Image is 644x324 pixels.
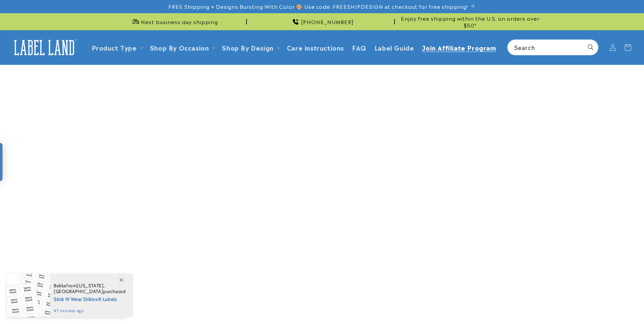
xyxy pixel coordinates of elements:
span: FREE Shipping + Designs Bursting With Color 🎨 Use code: FREESHIPDESIGN at checkout for free shipp... [168,3,468,10]
a: Label Land [8,34,81,60]
span: Next business day shipping [141,18,218,25]
a: FAQ [348,39,370,55]
a: Product Type [92,43,137,52]
span: [GEOGRAPHIC_DATA] [54,288,103,294]
span: FAQ [352,43,366,51]
a: Shop By Design [222,43,273,52]
span: from , purchased [54,283,126,294]
span: [US_STATE] [77,283,104,289]
div: Announcement [250,13,395,30]
span: Join Affiliate Program [422,43,496,51]
summary: Product Type [88,39,146,55]
span: Care instructions [287,43,344,51]
a: Label Guide [370,39,418,55]
a: Join Affiliate Program [418,39,500,55]
span: Shop By Occasion [150,43,209,51]
summary: Shop By Occasion [146,39,218,55]
div: Announcement [398,13,543,30]
button: Search [583,40,598,55]
img: Label Land [10,37,78,58]
a: Care instructions [283,39,348,55]
span: Bekka [54,283,66,289]
span: [PHONE_NUMBER] [301,18,354,25]
span: Label Guide [374,43,414,51]
summary: Shop By Design [218,39,282,55]
span: Enjoy free shipping within the U.S. on orders over $50* [398,15,543,28]
div: Announcement [102,13,247,30]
